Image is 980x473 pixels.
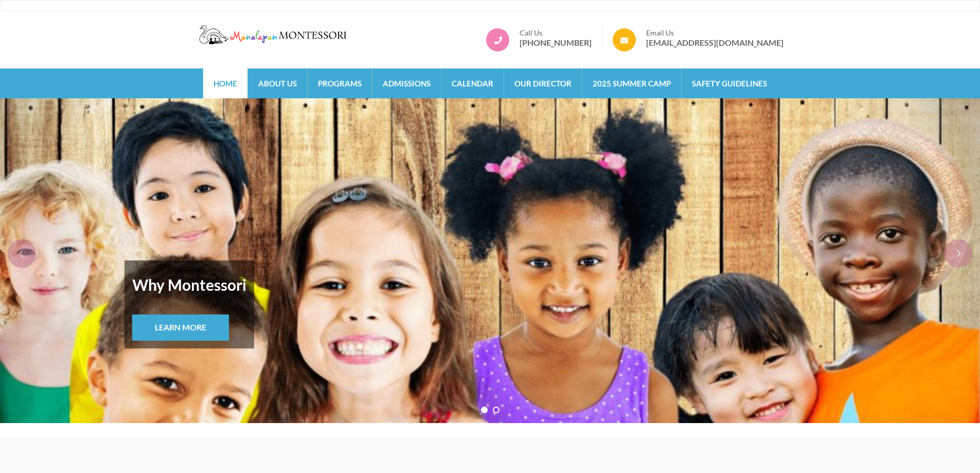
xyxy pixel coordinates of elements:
a: Our Director [504,68,582,98]
a: Safety Guidelines [682,68,777,98]
span: Call Us [520,28,592,38]
a: Calendar [441,68,504,98]
a: Home [203,68,247,98]
div: next [944,239,972,268]
div: prev [8,239,36,268]
a: Learn More [132,314,229,341]
img: Manalapan Montessori – #1 Rated Child Day Care Center in Manalapan NJ [197,23,351,46]
a: Admissions [372,68,441,98]
span: Email Us [646,28,783,38]
a: About Us [248,68,307,98]
a: Programs [308,68,372,98]
a: 2025 Summer Camp [582,68,681,98]
strong: Why Montessori [132,268,246,301]
a: [PHONE_NUMBER] [520,38,592,48]
a: [EMAIL_ADDRESS][DOMAIN_NAME] [646,38,783,48]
